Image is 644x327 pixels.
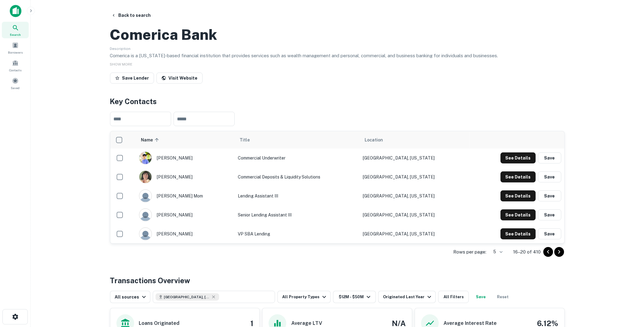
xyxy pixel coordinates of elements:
span: Saved [11,85,20,90]
h4: Transactions Overview [110,275,190,286]
span: Location [365,136,383,144]
span: Title [240,136,258,144]
th: Name [136,131,235,148]
td: VP SBA Lending [235,224,360,243]
button: Back to search [109,10,153,21]
td: [GEOGRAPHIC_DATA], [US_STATE] [360,224,470,243]
p: Comerica is a [US_STATE]-based financial institution that provides services such as wealth manage... [110,52,565,59]
a: Visit Website [156,73,203,84]
th: Title [235,131,360,148]
h4: Key Contacts [110,96,565,107]
a: Borrowers [2,39,29,56]
button: All Property Types [278,291,331,303]
p: 16–20 of 410 [513,248,541,256]
div: Originated Last Year [383,293,433,301]
td: [GEOGRAPHIC_DATA], [US_STATE] [360,167,470,186]
td: Lending Assistant III [235,186,360,205]
h6: Average LTV [291,320,322,327]
button: Save [538,152,561,163]
h6: Loans Originated [139,320,180,327]
td: Commercial Deposits & Liquidity Solutions [235,167,360,186]
div: [PERSON_NAME] [139,171,232,183]
button: See Details [501,171,536,182]
button: Save [538,190,561,201]
a: Contacts [2,57,29,74]
img: capitalize-icon.png [10,5,21,17]
h2: Comerica Bank [110,26,217,43]
button: Reset [493,291,513,303]
img: 9c8pery4andzj6ohjkjp54ma2 [139,209,152,221]
div: [PERSON_NAME] [139,209,232,221]
button: See Details [501,228,536,239]
span: Search [10,32,21,37]
span: Name [141,136,161,144]
button: [GEOGRAPHIC_DATA], [GEOGRAPHIC_DATA], [GEOGRAPHIC_DATA] [153,291,275,303]
button: Save your search to get updates of matches that match your search criteria. [471,291,491,303]
span: Contacts [9,68,21,73]
button: Save [538,228,561,239]
h6: Average Interest Rate [444,320,497,327]
div: 5 [489,247,504,256]
span: [GEOGRAPHIC_DATA], [GEOGRAPHIC_DATA], [GEOGRAPHIC_DATA] [164,294,210,300]
button: See Details [501,152,536,163]
img: 9c8pery4andzj6ohjkjp54ma2 [139,228,152,240]
button: See Details [501,209,536,220]
img: 1626716879432 [139,171,152,183]
button: See Details [501,190,536,201]
iframe: Chat Widget [613,278,644,307]
a: Search [2,22,29,38]
div: [PERSON_NAME] mom [139,190,232,202]
div: scrollable content [110,131,565,243]
button: Save [538,171,561,182]
div: [PERSON_NAME] [139,227,232,240]
button: Save [538,209,561,220]
button: $12M - $50M [333,291,376,303]
td: [GEOGRAPHIC_DATA], [US_STATE] [360,205,470,224]
td: Senior Lending Assistant III [235,205,360,224]
span: Description [110,47,131,51]
button: Go to next page [554,247,564,257]
img: 9c8pery4andzj6ohjkjp54ma2 [139,190,152,202]
td: Commercial Underwriter [235,148,360,167]
span: Borrowers [8,50,23,55]
img: 1677605308177 [139,152,152,164]
a: Saved [2,75,29,92]
span: SHOW MORE [110,62,133,66]
button: Originated Last Year [378,291,436,303]
p: Rows per page: [454,248,487,256]
button: All sources [110,291,150,303]
td: [GEOGRAPHIC_DATA], [US_STATE] [360,186,470,205]
div: All sources [115,293,148,301]
th: Location [360,131,470,148]
td: [GEOGRAPHIC_DATA], [US_STATE] [360,148,470,167]
button: Save Lender [110,73,154,84]
div: [PERSON_NAME] [139,152,232,164]
button: Go to previous page [543,247,553,257]
button: All Filters [438,291,469,303]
